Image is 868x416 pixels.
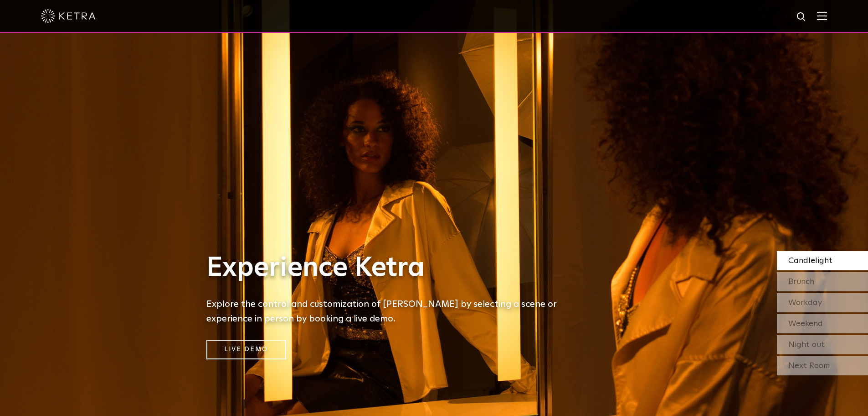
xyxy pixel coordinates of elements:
span: Candlelight [788,257,832,265]
img: ketra-logo-2019-white [41,9,96,23]
div: Next Room [777,356,868,375]
span: Workday [788,299,822,307]
h1: Experience Ketra [206,253,571,283]
img: Hamburger%20Nav.svg [817,11,827,20]
a: Live Demo [206,340,286,359]
span: Night out [788,341,825,349]
img: search icon [796,11,807,23]
h5: Explore the control and customization of [PERSON_NAME] by selecting a scene or experience in pers... [206,297,571,326]
span: Brunch [788,278,814,286]
span: Weekend [788,320,823,328]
